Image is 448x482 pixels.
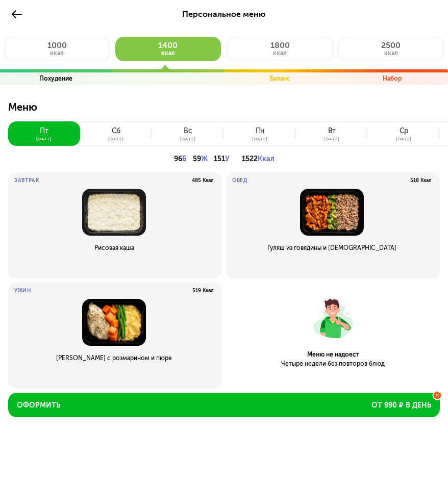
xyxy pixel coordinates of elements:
[234,350,432,359] p: Меню не надоест
[14,177,39,184] p: Завтрак
[174,152,187,166] p: 96
[112,127,121,135] div: сб
[14,354,214,362] p: [PERSON_NAME] с розмарином и пюре
[270,40,290,50] span: 1800
[242,152,275,166] p: 1522
[108,137,124,141] div: [DATE]
[225,155,230,163] span: У
[4,37,110,61] button: 1000ккал
[371,400,431,411] span: от 990 ₽ в день
[296,121,368,146] button: вт[DATE]
[270,74,290,83] p: Баланс
[224,121,296,146] button: пн[DATE]
[256,127,265,135] div: пн
[193,152,208,166] p: 59
[252,137,268,141] div: [DATE]
[39,74,72,83] p: Похудение
[232,244,432,252] p: Гуляш из говядины и [DEMOGRAPHIC_DATA]
[328,127,336,135] div: вт
[258,155,275,163] span: Ккал
[381,40,401,50] span: 2500
[14,288,32,294] p: Ужин
[201,155,208,163] span: Ж
[227,37,333,61] button: 1800ккал
[232,177,247,184] p: Обед
[214,152,230,166] p: 151
[14,189,214,236] img: Рисовая каша
[158,40,178,50] span: 1400
[410,177,432,184] p: 518 Ккал
[234,360,432,368] p: Четыре недели без повторов блюд
[182,155,187,163] span: Б
[338,37,444,61] button: 2500ккал
[182,9,266,19] span: Персональное меню
[324,137,340,141] div: [DATE]
[8,101,440,121] p: Меню
[396,137,412,141] div: [DATE]
[192,177,214,184] p: 485 Ккал
[368,121,440,146] button: ср[DATE]
[14,299,214,346] img: Курица с розмарином и пюре
[232,189,432,236] img: Гуляш из говядины и гречка
[384,49,398,57] span: ккал
[8,121,80,146] button: пт[DATE]
[192,288,214,294] p: 519 Ккал
[383,74,402,83] p: Набор
[40,127,48,135] div: пт
[36,137,52,141] div: [DATE]
[50,49,64,57] span: ккал
[184,127,192,135] div: вс
[14,244,214,252] p: Рисовая каша
[180,137,196,141] div: [DATE]
[273,49,287,57] span: ккал
[80,121,152,146] button: сб[DATE]
[400,127,409,135] div: ср
[152,121,224,146] button: вс[DATE]
[8,393,440,417] button: Оформитьот 990 ₽ в день
[115,37,221,61] button: 1400ккал
[47,40,67,50] span: 1000
[161,49,175,57] span: ккал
